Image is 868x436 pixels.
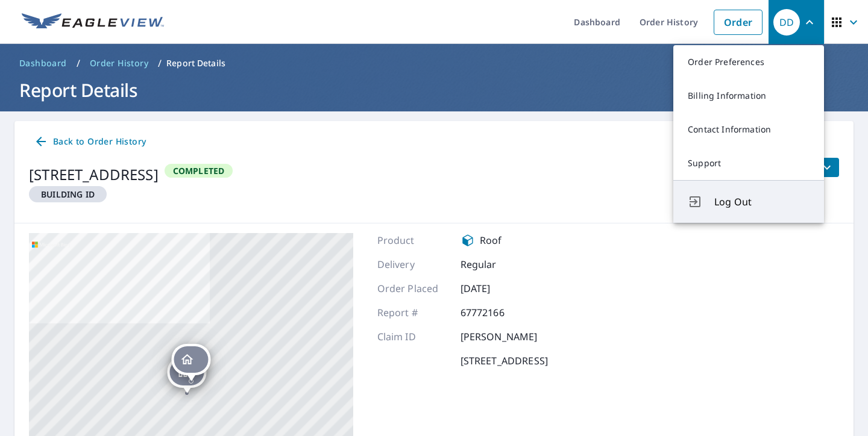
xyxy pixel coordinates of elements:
[29,164,159,185] div: [STREET_ADDRESS]
[461,281,533,296] p: [DATE]
[22,13,164,31] img: EV Logo
[90,57,148,69] span: Order History
[377,257,450,272] p: Delivery
[172,344,211,381] div: Dropped pin, building , Residential property, 129 Rufus Ave Reidsville, GA 30453
[377,281,450,296] p: Order Placed
[673,113,824,146] a: Contact Information
[77,56,80,70] li: /
[34,134,146,149] span: Back to Order History
[461,329,538,344] p: [PERSON_NAME]
[673,79,824,113] a: Billing Information
[14,78,854,102] h1: Report Details
[166,57,225,69] p: Report Details
[461,257,533,272] p: Regular
[14,54,72,73] a: Dashboard
[29,131,151,153] a: Back to Order History
[673,146,824,180] a: Support
[377,329,450,344] p: Claim ID
[14,54,854,73] nav: breadcrumb
[673,45,824,79] a: Order Preferences
[85,54,153,73] a: Order History
[41,188,95,200] em: Building ID
[461,353,548,368] p: [STREET_ADDRESS]
[773,9,800,36] div: DD
[19,57,67,69] span: Dashboard
[714,10,763,35] a: Order
[714,195,810,209] span: Log Out
[461,233,533,248] div: Roof
[158,56,162,70] li: /
[377,305,450,320] p: Report #
[673,180,824,223] button: Log Out
[168,357,207,394] div: Dropped pin, building , Residential property, 153 Alexander Ave Reidsville, GA 30453
[461,305,533,320] p: 67772166
[377,233,450,248] p: Product
[166,165,232,176] span: Completed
